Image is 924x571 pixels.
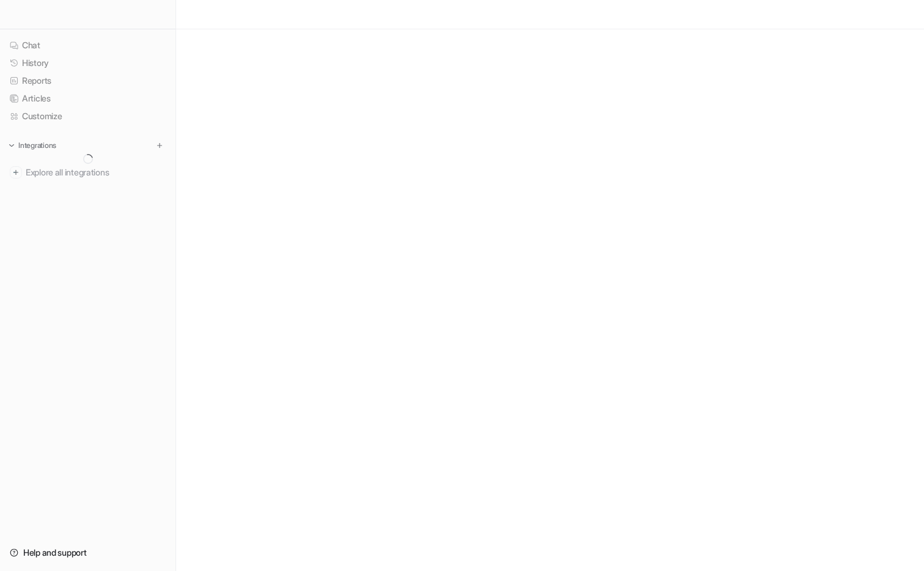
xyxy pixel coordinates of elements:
a: Help and support [5,544,171,561]
a: History [5,54,171,72]
img: menu_add.svg [155,141,164,150]
span: Explore all integrations [26,163,166,182]
a: Explore all integrations [5,164,171,181]
a: Chat [5,37,171,54]
button: Integrations [5,139,60,152]
p: Integrations [18,141,56,150]
a: Customize [5,108,171,125]
img: explore all integrations [10,166,22,179]
img: expand menu [7,141,16,150]
a: Articles [5,90,171,107]
a: Reports [5,72,171,89]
